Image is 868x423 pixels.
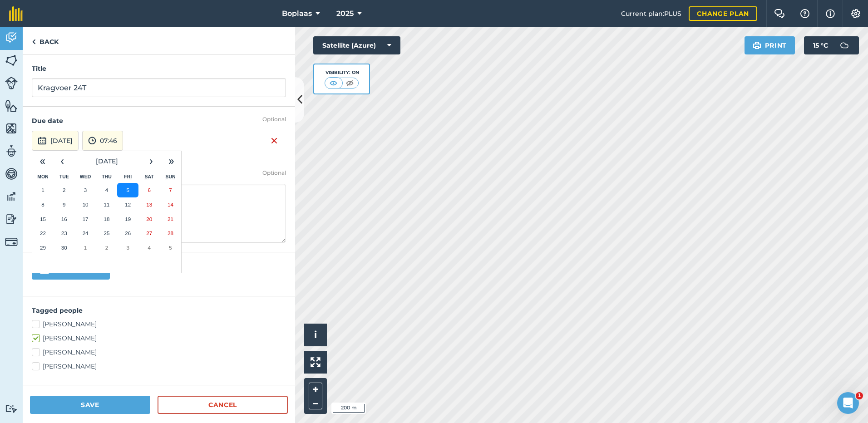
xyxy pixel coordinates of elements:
abbr: September 16, 2025 [61,216,67,222]
a: Cancel [158,396,288,414]
div: Optional [262,169,286,177]
img: svg+xml;base64,PHN2ZyB4bWxucz0iaHR0cDovL3d3dy53My5vcmcvMjAwMC9zdmciIHdpZHRoPSIxOSIgaGVpZ2h0PSIyNC... [753,40,761,51]
button: 07:46 [82,131,123,151]
button: – [309,396,322,409]
img: svg+xml;base64,PD94bWwgdmVyc2lvbj0iMS4wIiBlbmNvZGluZz0idXRmLTgiPz4KPCEtLSBHZW5lcmF0b3I6IEFkb2JlIE... [835,36,853,54]
span: Current plan : PLUS [621,9,681,19]
label: [PERSON_NAME] [32,320,286,329]
div: Visibility: On [325,69,359,76]
img: svg+xml;base64,PD94bWwgdmVyc2lvbj0iMS4wIiBlbmNvZGluZz0idXRmLTgiPz4KPCEtLSBHZW5lcmF0b3I6IEFkb2JlIE... [5,77,18,89]
abbr: September 21, 2025 [168,216,173,222]
abbr: September 10, 2025 [83,202,89,207]
abbr: October 2, 2025 [105,245,108,251]
h4: Title [32,64,286,74]
abbr: September 14, 2025 [168,202,173,207]
img: svg+xml;base64,PD94bWwgdmVyc2lvbj0iMS4wIiBlbmNvZGluZz0idXRmLTgiPz4KPCEtLSBHZW5lcmF0b3I6IEFkb2JlIE... [5,236,18,248]
button: September 9, 2025 [54,197,75,212]
img: svg+xml;base64,PHN2ZyB4bWxucz0iaHR0cDovL3d3dy53My5vcmcvMjAwMC9zdmciIHdpZHRoPSIxNiIgaGVpZ2h0PSIyNC... [271,135,278,146]
h4: Location [32,394,286,404]
abbr: September 20, 2025 [146,216,152,222]
abbr: September 11, 2025 [104,202,109,207]
img: fieldmargin Logo [9,6,23,21]
abbr: September 8, 2025 [41,202,44,207]
button: September 10, 2025 [75,197,96,212]
button: September 4, 2025 [96,183,118,197]
abbr: October 4, 2025 [148,245,150,251]
abbr: September 17, 2025 [83,216,89,222]
button: September 28, 2025 [160,226,181,241]
div: Optional [262,116,286,123]
abbr: September 1, 2025 [41,187,44,193]
img: svg+xml;base64,PHN2ZyB4bWxucz0iaHR0cDovL3d3dy53My5vcmcvMjAwMC9zdmciIHdpZHRoPSI1NiIgaGVpZ2h0PSI2MC... [5,99,18,113]
button: 15 °C [804,36,859,54]
abbr: September 26, 2025 [125,230,131,236]
button: September 29, 2025 [32,241,54,255]
img: svg+xml;base64,PHN2ZyB4bWxucz0iaHR0cDovL3d3dy53My5vcmcvMjAwMC9zdmciIHdpZHRoPSI1MCIgaGVpZ2h0PSI0MC... [344,79,355,88]
img: svg+xml;base64,PD94bWwgdmVyc2lvbj0iMS4wIiBlbmNvZGluZz0idXRmLTgiPz4KPCEtLSBHZW5lcmF0b3I6IEFkb2JlIE... [5,31,18,44]
button: September 16, 2025 [54,212,75,226]
button: Save [30,396,150,414]
button: September 23, 2025 [54,226,75,241]
label: [PERSON_NAME] [32,334,286,343]
button: September 1, 2025 [32,183,54,197]
abbr: September 4, 2025 [105,187,108,193]
button: September 15, 2025 [32,212,54,226]
button: September 25, 2025 [96,226,118,241]
button: › [141,151,161,171]
button: September 3, 2025 [75,183,96,197]
button: September 6, 2025 [138,183,160,197]
button: September 7, 2025 [160,183,181,197]
img: Four arrows, one pointing top left, one top right, one bottom right and the last bottom left [311,357,321,367]
abbr: Wednesday [80,174,91,179]
button: October 4, 2025 [138,241,160,255]
label: [PERSON_NAME] [32,348,286,357]
button: September 24, 2025 [75,226,96,241]
img: A cog icon [850,9,861,18]
abbr: September 5, 2025 [127,187,129,193]
button: September 5, 2025 [117,183,138,197]
img: svg+xml;base64,PD94bWwgdmVyc2lvbj0iMS4wIiBlbmNvZGluZz0idXRmLTgiPz4KPCEtLSBHZW5lcmF0b3I6IEFkb2JlIE... [5,190,18,203]
button: October 3, 2025 [117,241,138,255]
abbr: September 27, 2025 [146,230,152,236]
abbr: September 22, 2025 [40,230,46,236]
abbr: September 18, 2025 [104,216,109,222]
button: September 17, 2025 [75,212,96,226]
img: svg+xml;base64,PHN2ZyB4bWxucz0iaHR0cDovL3d3dy53My5vcmcvMjAwMC9zdmciIHdpZHRoPSI1NiIgaGVpZ2h0PSI2MC... [5,54,18,67]
abbr: September 12, 2025 [125,202,131,207]
button: October 5, 2025 [160,241,181,255]
button: [DATE] [32,131,79,151]
abbr: Tuesday [59,174,69,179]
span: 15 ° C [813,36,828,54]
img: svg+xml;base64,PD94bWwgdmVyc2lvbj0iMS4wIiBlbmNvZGluZz0idXRmLTgiPz4KPCEtLSBHZW5lcmF0b3I6IEFkb2JlIE... [5,167,18,181]
a: Change plan [689,6,757,21]
button: September 2, 2025 [54,183,75,197]
img: svg+xml;base64,PD94bWwgdmVyc2lvbj0iMS4wIiBlbmNvZGluZz0idXRmLTgiPz4KPCEtLSBHZW5lcmF0b3I6IEFkb2JlIE... [5,144,18,158]
button: September 14, 2025 [160,197,181,212]
button: » [161,151,181,171]
a: Back [23,27,68,54]
button: Satellite (Azure) [313,36,400,54]
abbr: September 29, 2025 [40,245,46,251]
button: September 21, 2025 [160,212,181,226]
img: svg+xml;base64,PHN2ZyB4bWxucz0iaHR0cDovL3d3dy53My5vcmcvMjAwMC9zdmciIHdpZHRoPSIxNyIgaGVpZ2h0PSIxNy... [826,8,835,19]
button: September 8, 2025 [32,197,54,212]
button: + [309,383,322,396]
abbr: Thursday [102,174,112,179]
abbr: October 1, 2025 [84,245,87,251]
abbr: Saturday [145,174,154,179]
abbr: October 3, 2025 [127,245,129,251]
h4: Tagged people [32,305,286,315]
abbr: September 24, 2025 [83,230,89,236]
button: October 2, 2025 [96,241,118,255]
abbr: September 13, 2025 [146,202,152,207]
img: svg+xml;base64,PD94bWwgdmVyc2lvbj0iMS4wIiBlbmNvZGluZz0idXRmLTgiPz4KPCEtLSBHZW5lcmF0b3I6IEFkb2JlIE... [38,135,47,146]
abbr: October 5, 2025 [169,245,172,251]
img: svg+xml;base64,PHN2ZyB4bWxucz0iaHR0cDovL3d3dy53My5vcmcvMjAwMC9zdmciIHdpZHRoPSI5IiBoZWlnaHQ9IjI0Ii... [32,36,36,47]
img: Two speech bubbles overlapping with the left bubble in the forefront [774,9,785,18]
span: [DATE] [96,157,118,165]
img: svg+xml;base64,PD94bWwgdmVyc2lvbj0iMS4wIiBlbmNvZGluZz0idXRmLTgiPz4KPCEtLSBHZW5lcmF0b3I6IEFkb2JlIE... [5,404,18,413]
button: September 27, 2025 [138,226,160,241]
span: 2025 [336,8,354,19]
img: svg+xml;base64,PHN2ZyB4bWxucz0iaHR0cDovL3d3dy53My5vcmcvMjAwMC9zdmciIHdpZHRoPSI1NiIgaGVpZ2h0PSI2MC... [5,122,18,135]
abbr: Friday [124,174,132,179]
